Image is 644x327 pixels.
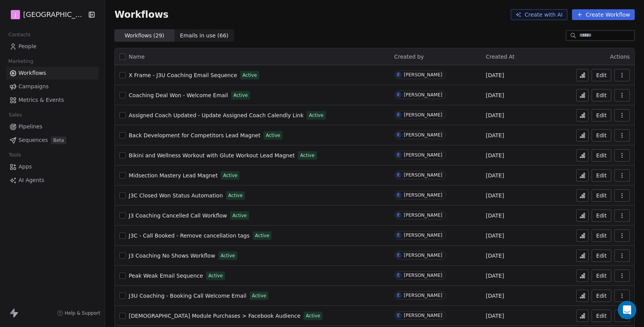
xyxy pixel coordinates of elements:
span: Active [233,92,248,99]
a: Bikini and Wellness Workout with Glute Workout Lead Magnet [129,152,295,159]
a: Assigned Coach Updated - Update Assigned Coach Calendly Link [129,111,304,119]
span: Actions [610,54,630,60]
a: Edit [592,209,611,222]
div: [PERSON_NAME] [404,212,443,218]
a: J3C Closed Won Status Automation [129,192,223,199]
span: [DATE] [486,91,504,99]
button: Edit [592,89,611,101]
a: Pipelines [6,120,99,133]
button: Edit [592,69,611,81]
div: [PERSON_NAME] [404,112,443,118]
button: Edit [592,270,611,282]
div: [PERSON_NAME] [404,233,443,238]
a: J3 Coaching No Shows Workflow [129,252,215,260]
a: [DEMOGRAPHIC_DATA] Module Purchases > Facebook Audience [129,312,300,320]
div: [PERSON_NAME] [404,132,443,138]
span: Coaching Deal Won - Welcome Email [129,92,228,98]
span: J [15,11,16,19]
div: E [397,72,399,78]
span: Active [228,192,243,199]
div: E [397,252,399,258]
span: Created by [394,54,424,60]
a: People [6,40,99,53]
span: Metrics & Events [18,96,64,104]
div: E [397,212,399,218]
span: Tools [5,149,24,161]
button: J[GEOGRAPHIC_DATA] [9,8,83,21]
span: Campaigns [18,83,49,91]
span: X Frame - J3U Coaching Email Sequence [129,72,237,78]
div: [PERSON_NAME] [404,72,443,78]
button: Create with AI [511,9,567,20]
a: SequencesBeta [6,134,99,147]
span: AI Agents [18,176,44,184]
div: [PERSON_NAME] [404,92,443,98]
button: Edit [592,129,611,142]
span: Bikini and Wellness Workout with Glute Workout Lead Magnet [129,152,295,158]
span: Active [300,152,314,159]
span: Emails in use ( 66 ) [180,32,228,40]
span: [DATE] [486,312,504,320]
a: Workflows [6,67,99,79]
span: [DEMOGRAPHIC_DATA] Module Purchases > Facebook Audience [129,313,300,319]
div: E [397,92,399,98]
button: Edit [592,290,611,302]
div: E [397,312,399,319]
button: Edit [592,249,611,262]
span: Name [129,53,144,61]
button: Edit [592,169,611,182]
a: X Frame - J3U Coaching Email Sequence [129,71,237,79]
div: E [397,292,399,298]
span: Assigned Coach Updated - Update Assigned Coach Calendly Link [129,112,304,118]
button: Create Workflow [572,9,635,20]
span: Contacts [5,29,34,40]
span: [DATE] [486,111,504,119]
div: E [397,172,399,178]
div: [PERSON_NAME] [404,152,443,158]
div: [PERSON_NAME] [404,192,443,198]
a: J3C - Call Booked - Remove cancellation tags [129,232,250,239]
div: E [397,152,399,158]
a: Campaigns [6,80,99,93]
span: [DATE] [486,212,504,219]
div: E [397,132,399,138]
span: [DATE] [486,152,504,159]
span: Help & Support [65,310,100,316]
a: Edit [592,229,611,242]
span: Marketing [5,56,37,67]
div: [PERSON_NAME] [404,313,443,318]
span: Active [309,112,323,119]
span: Sequences [18,136,48,144]
span: Active [266,132,280,139]
div: E [397,112,399,118]
span: J3 Coaching Cancelled Call Workflow [129,212,227,219]
span: [DATE] [486,232,504,239]
a: Edit [592,149,611,162]
span: [GEOGRAPHIC_DATA] [23,10,86,20]
a: Edit [592,189,611,202]
span: Active [306,312,320,319]
div: [PERSON_NAME] [404,172,443,178]
span: Peak Weak Email Sequence [129,273,203,279]
span: Apps [18,163,32,171]
span: J3C - Call Booked - Remove cancellation tags [129,233,250,239]
span: People [18,42,37,51]
div: Open Intercom Messenger [618,301,636,319]
span: [DATE] [486,292,504,300]
span: Midsection Mastery Lead Magnet [129,172,218,179]
span: [DATE] [486,172,504,179]
a: Peak Weak Email Sequence [129,272,203,280]
span: J3 Coaching No Shows Workflow [129,253,215,259]
a: Apps [6,160,99,173]
span: [DATE] [486,192,504,199]
span: Beta [51,137,66,144]
span: Back Development for Competitors Lead Magnet [129,132,260,138]
a: AI Agents [6,174,99,187]
a: J3U Coaching - Booking Call Welcome Email [129,292,247,300]
div: [PERSON_NAME] [404,273,443,278]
